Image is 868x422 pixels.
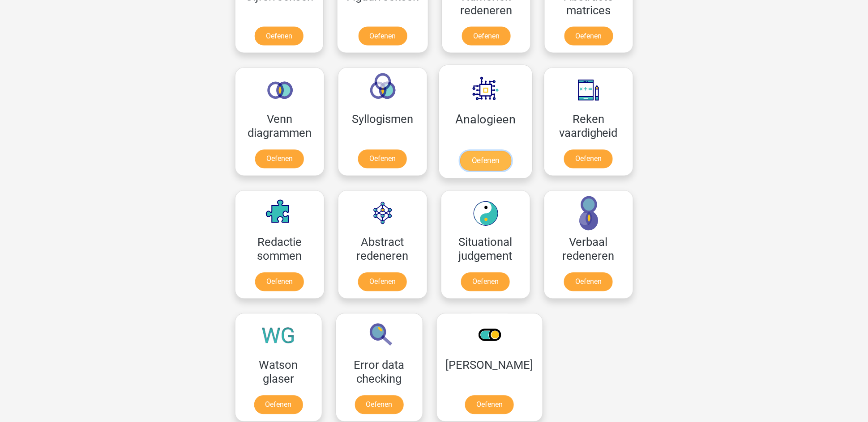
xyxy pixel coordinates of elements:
a: Oefenen [358,273,407,291]
a: Oefenen [564,150,613,169]
a: Oefenen [465,396,514,414]
a: Oefenen [564,273,613,291]
a: Oefenen [355,396,404,414]
a: Oefenen [254,396,303,414]
a: Oefenen [564,27,613,46]
a: Oefenen [460,151,511,171]
a: Oefenen [461,273,510,291]
a: Oefenen [255,273,304,291]
a: Oefenen [255,27,304,46]
a: Oefenen [358,150,407,169]
a: Oefenen [255,150,304,169]
a: Oefenen [462,27,511,46]
a: Oefenen [359,27,407,46]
